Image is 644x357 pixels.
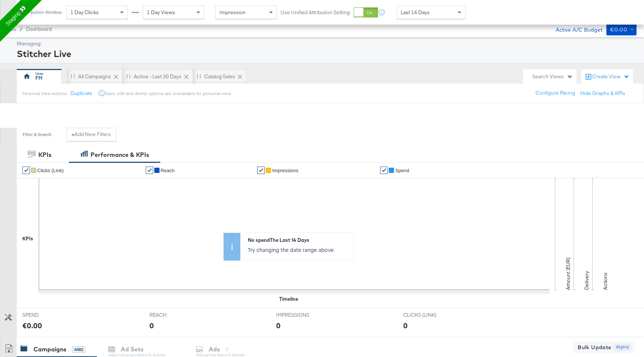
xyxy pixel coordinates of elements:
[401,9,430,16] span: Last 14 Days
[22,132,53,137] div: Filter & Search:
[149,312,205,319] span: REACH
[147,9,175,16] span: 1 Day Views
[22,167,30,174] a: ✔
[26,26,52,32] a: Dashboard
[276,312,332,319] span: IMPRESSIONS
[134,73,181,80] div: Active - Last 30 Days
[105,91,231,97] div: Save, edit and delete options are unavailable for personal view.
[16,26,26,32] span: /
[281,9,351,16] label: Use Unified Attribution Setting:
[71,74,75,78] div: Drag to reorder tab
[146,167,153,174] a: ✔
[34,345,66,354] div: Campaigns
[78,73,111,80] div: All Campaigns
[395,168,409,173] span: Spend
[610,25,627,34] div: €0.00
[7,26,16,32] span: Ads
[22,10,63,15] div: Attribution Window:
[530,86,580,100] button: Configure Pacing
[548,23,603,35] div: Active A/C Budget
[126,74,130,78] div: Drag to reorder tab
[72,131,75,138] strong: +
[257,167,265,174] a: ✔
[17,40,635,47] div: Managing:
[532,73,573,80] div: Search Views
[606,23,637,35] button: €0.00
[22,320,42,331] div: €0.00
[70,9,99,16] span: 1 Day Clicks
[38,151,51,159] div: KPIs
[248,237,350,244] div: No spend The Last 14 Days
[403,312,459,319] span: CLICKS (LINK)
[220,9,246,16] span: Impression
[22,91,67,97] div: Personal View Actions:
[573,341,635,353] button: Bulk Update Alpha
[37,168,64,173] span: Clicks (Link)
[592,73,629,80] div: Create View
[578,343,611,352] span: Bulk Update
[91,151,149,159] div: Performance & KPIs
[613,344,632,351] span: Alpha
[70,90,92,97] button: Duplicate
[22,312,78,319] span: SPEND
[161,168,175,173] span: Reach
[248,246,350,253] p: Try changing the date range above
[580,90,625,97] button: Hide Graphs & KPIs
[272,168,298,173] span: Impressions
[149,320,154,331] div: 0
[204,73,235,80] div: Catalog Sales
[380,167,388,174] a: ✔
[403,320,408,331] div: 0
[66,128,116,141] button: +Add New Filters
[276,320,281,331] div: 0
[197,74,201,78] div: Drag to reorder tab
[35,75,42,82] div: FM
[17,47,635,60] div: Stitcher Live
[72,346,85,353] div: 4482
